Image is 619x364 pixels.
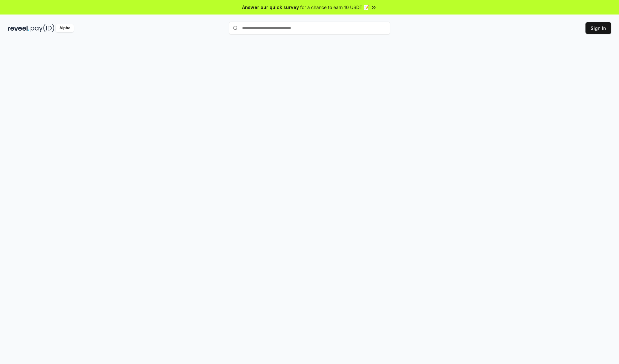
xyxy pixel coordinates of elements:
img: reveel_dark [8,24,29,32]
div: Alpha [56,24,74,32]
span: for a chance to earn 10 USDT 📝 [300,4,369,11]
button: Sign In [585,22,611,34]
span: Answer our quick survey [242,4,299,11]
img: pay_id [31,24,54,32]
